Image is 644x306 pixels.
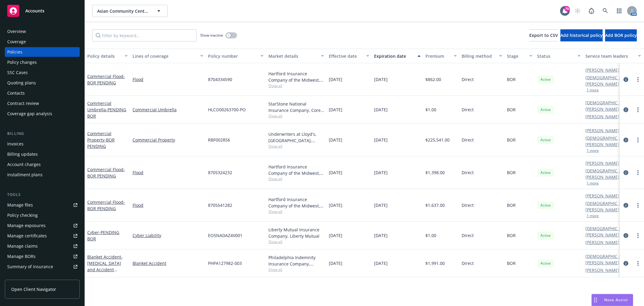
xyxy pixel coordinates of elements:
div: Stage [507,53,526,59]
button: Export to CSV [529,29,558,41]
span: 8704334590 [208,76,232,83]
a: [DEMOGRAPHIC_DATA][PERSON_NAME] [585,99,633,112]
button: 1 more [587,214,599,218]
a: [PERSON_NAME] [585,239,619,246]
a: Cyber [87,229,119,242]
div: Expiration date [374,53,414,59]
span: [DATE] [374,169,388,176]
div: Liberty Mutual Insurance Company, Liberty Mutual [268,226,324,239]
div: Overview [7,27,26,36]
div: Invoices [7,139,24,149]
div: SSC Cases [7,68,28,77]
a: [DEMOGRAPHIC_DATA][PERSON_NAME] [585,225,633,238]
span: - BOR PENDING [87,167,125,179]
div: Policy changes [7,57,37,67]
span: Direct [462,260,474,266]
span: Active [540,107,552,112]
a: Summary of insurance [5,262,80,272]
span: Add BOR policy [605,32,637,38]
span: Show all [268,176,324,181]
span: EO5NADAZ4V001 [208,232,242,239]
span: [DATE] [329,260,342,266]
a: [PERSON_NAME] [585,193,619,199]
a: Manage certificates [5,231,80,241]
div: Coverage gap analysis [7,109,52,119]
a: more [634,136,642,144]
a: Accounts [5,2,80,19]
a: more [634,169,642,176]
span: [DATE] [329,106,342,113]
span: Direct [462,202,474,208]
div: Policy checking [7,210,38,220]
div: Contract review [7,99,39,108]
span: Open Client Navigator [11,286,56,292]
span: Active [540,170,552,175]
button: Add historical policy [560,29,603,41]
div: Coverage [7,37,26,47]
button: Effective date [326,49,372,63]
span: Accounts [25,8,44,13]
span: Direct [462,232,474,239]
a: Contacts [5,88,80,98]
span: Active [540,137,552,143]
div: Effective date [329,53,363,59]
button: 1 more [587,149,599,152]
button: Policy number [206,49,266,63]
a: Commercial Property [87,131,115,149]
div: Summary of insurance [7,262,53,272]
a: Contract review [5,99,80,108]
a: more [634,202,642,209]
span: [DATE] [329,137,342,143]
span: Manage exposures [5,221,80,230]
span: $862.00 [425,76,441,83]
span: PHPA127982-003 [208,260,242,266]
span: Direct [462,169,474,176]
div: Manage certificates [7,231,47,241]
span: 8705541282 [208,202,232,208]
div: Tools [5,192,80,198]
div: Manage exposures [7,221,46,230]
span: - PENDING BOR [87,229,119,242]
span: Active [540,203,552,208]
a: [DEMOGRAPHIC_DATA][PERSON_NAME] [585,135,633,148]
a: [PERSON_NAME] [585,127,619,134]
span: $225,541.00 [425,137,450,143]
a: Policy checking [5,210,80,220]
a: Search [599,5,611,17]
button: Premium [423,49,459,63]
a: Manage BORs [5,252,80,261]
button: 1 more [587,88,599,92]
input: Filter by keyword... [92,29,197,41]
div: Billing method [462,53,495,59]
span: [DATE] [374,202,388,208]
span: Asian Community Center of [GEOGRAPHIC_DATA], Inc. [97,8,149,14]
span: - PENDING BOR [87,107,126,119]
div: Hartford Insurance Company of the Midwest, Hartford Insurance Group [268,70,324,83]
div: Premium [425,53,450,59]
a: SSC Cases [5,68,80,77]
div: Contacts [7,88,25,98]
a: circleInformation [622,260,630,267]
a: more [634,76,642,83]
a: Quoting plans [5,78,80,88]
button: Expiration date [372,49,423,63]
div: Drag to move [592,294,599,306]
span: [DATE] [329,76,342,83]
span: Show all [268,239,324,244]
a: Commercial Flood [87,167,125,179]
a: Policy changes [5,57,80,67]
a: Flood [133,169,203,176]
a: Manage files [5,200,80,210]
a: Blanket Accident [87,254,123,279]
a: Start snowing [572,5,584,17]
a: [PERSON_NAME] [585,160,619,166]
span: Active [540,261,552,266]
span: Add historical policy [560,32,603,38]
a: more [634,232,642,239]
span: $1,991.00 [425,260,445,266]
a: Coverage [5,37,80,47]
span: 8705324232 [208,169,232,176]
span: HLCO00263700-PO [208,106,246,113]
a: circleInformation [622,76,630,83]
div: Manage BORs [7,252,36,261]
